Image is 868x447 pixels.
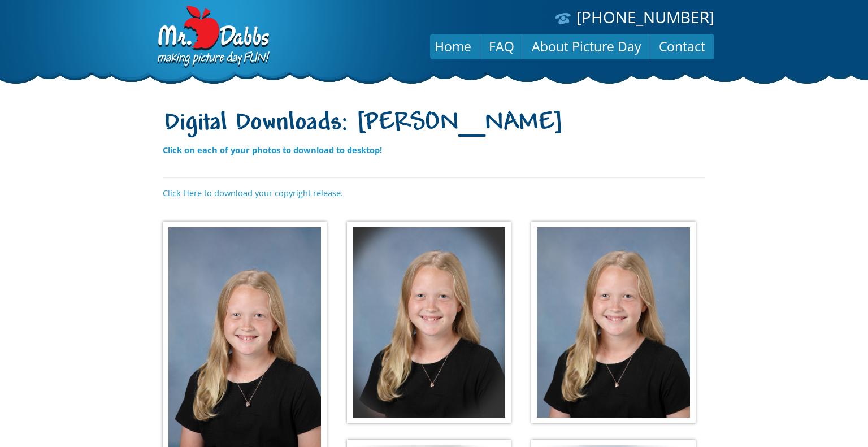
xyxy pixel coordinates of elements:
a: [PHONE_NUMBER] [576,6,714,28]
img: 44a4ef3a50a082d1334c1f.jpg [347,222,511,424]
img: Dabbs Company [154,6,271,69]
h1: Digital Downloads: [PERSON_NAME] [163,109,705,139]
img: f65eff24f3e21d122b8fa6.jpg [531,222,695,424]
a: Home [426,33,480,60]
a: Contact [650,33,714,60]
strong: Click on each of your photos to download to desktop! [163,144,382,155]
a: FAQ [480,33,523,60]
a: About Picture Day [523,33,650,60]
a: Click Here to download your copyright release. [163,187,343,198]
